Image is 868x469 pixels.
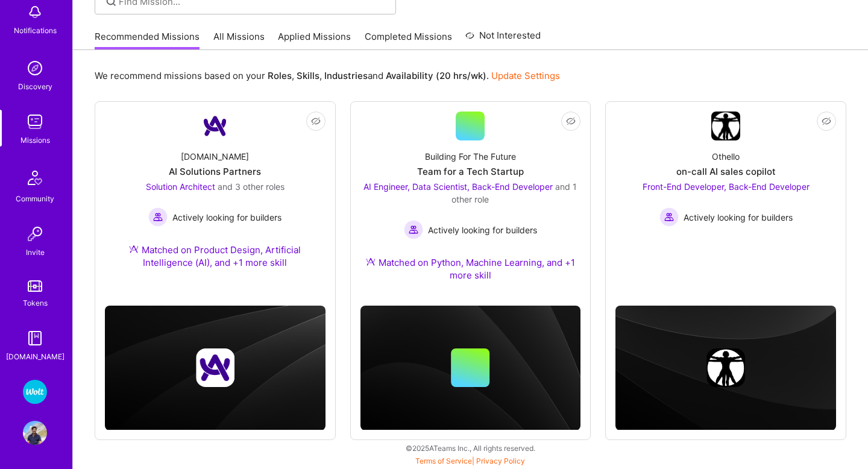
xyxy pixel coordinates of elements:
[201,112,230,140] img: Company Logo
[417,165,524,178] div: Team for a Tech Startup
[706,348,745,387] img: Company logo
[129,244,139,254] img: Ateam Purple Icon
[615,112,836,266] a: Company LogoOthelloon-call AI sales copilotFront-End Developer, Back-End Developer Actively looki...
[23,222,47,246] img: Invite
[415,456,525,465] span: |
[365,30,452,50] a: Completed Missions
[181,150,249,163] div: [DOMAIN_NAME]
[311,116,321,126] i: icon EyeClosed
[360,306,581,430] img: cover
[360,256,581,282] div: Matched on Python, Machine Learning, and +1 more skill
[172,211,281,224] span: Actively looking for builders
[26,246,45,259] div: Invite
[105,112,325,283] a: Company Logo[DOMAIN_NAME]AI Solutions PartnersSolution Architect and 3 other rolesActively lookin...
[615,306,836,430] img: cover
[659,207,679,227] img: Actively looking for builders
[822,116,831,126] i: icon EyeClosed
[105,244,325,269] div: Matched on Product Design, Artificial Intelligence (AI), and +1 more skill
[20,134,50,146] div: Missions
[278,30,351,50] a: Applied Missions
[297,70,319,81] b: Skills
[23,297,48,309] div: Tokens
[23,380,47,404] img: Wolt - Fintech: Payments Expansion Team
[20,380,50,404] a: Wolt - Fintech: Payments Expansion Team
[95,69,560,82] p: We recommend missions based on your , , and .
[6,350,64,363] div: [DOMAIN_NAME]
[23,56,47,80] img: discovery
[476,456,525,465] a: Privacy Policy
[465,28,541,50] a: Not Interested
[676,165,776,178] div: on-call AI sales copilot
[28,280,42,292] img: tokens
[213,30,265,50] a: All Missions
[415,456,472,465] a: Terms of Service
[14,24,57,37] div: Notifications
[196,348,234,387] img: Company logo
[20,421,50,445] a: User Avatar
[23,110,47,134] img: teamwork
[386,70,486,81] b: Availability (20 hrs/wk)
[363,181,553,192] span: AI Engineer, Data Scientist, Back-End Developer
[105,306,325,430] img: cover
[491,70,560,81] a: Update Settings
[23,421,47,445] img: User Avatar
[366,257,376,266] img: Ateam Purple Icon
[684,211,793,224] span: Actively looking for builders
[643,181,810,192] span: Front-End Developer, Back-End Developer
[72,433,868,463] div: © 2025 ATeams Inc., All rights reserved.
[360,112,581,296] a: Building For The FutureTeam for a Tech StartupAI Engineer, Data Scientist, Back-End Developer and...
[169,165,261,178] div: AI Solutions Partners
[20,163,49,192] img: Community
[23,326,47,350] img: guide book
[566,116,576,126] i: icon EyeClosed
[95,30,200,50] a: Recommended Missions
[146,181,215,192] span: Solution Architect
[712,150,740,163] div: Othello
[425,150,516,163] div: Building For The Future
[16,192,54,205] div: Community
[148,207,168,227] img: Actively looking for builders
[711,112,740,140] img: Company Logo
[18,80,52,93] div: Discovery
[268,70,292,81] b: Roles
[428,224,537,236] span: Actively looking for builders
[324,70,368,81] b: Industries
[218,181,285,192] span: and 3 other roles
[404,220,423,239] img: Actively looking for builders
